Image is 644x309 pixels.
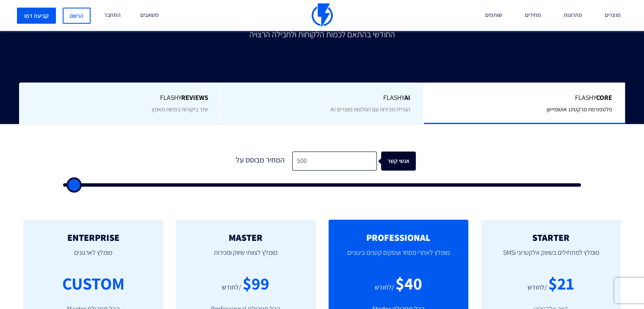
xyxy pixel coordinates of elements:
[36,243,150,271] p: מומלץ לארגונים
[404,93,410,102] b: AI
[188,243,303,271] p: מומלץ לצוותי שיווק ומכירות
[331,105,410,113] span: הגדילו מכירות עם המלצות מוצרים AI
[229,152,292,171] div: המחיר מבוסס על
[596,93,612,102] b: Core
[375,283,394,292] div: /לחודש
[181,93,208,102] b: REVIEWS
[222,283,241,292] div: /לחודש
[17,8,56,24] a: קביעת דמו
[548,271,574,295] div: $21
[234,93,410,103] span: Flashy
[243,271,269,295] div: $99
[341,232,456,243] h2: PROFESSIONAL
[528,283,547,292] div: /לחודש
[188,232,303,243] h2: MASTER
[151,105,208,113] span: יותר ביקורות בפחות מאמץ
[32,93,208,103] span: Flashy
[341,243,456,271] p: מומלץ לאתרי מסחר ועסקים קטנים-בינוניים
[385,152,420,171] div: אנשי קשר
[547,105,612,113] span: פלטפורמת מרקטינג אוטומיישן
[63,8,91,24] a: הרשם
[494,232,608,243] h2: STARTER
[395,271,422,295] div: $40
[36,232,150,243] h2: ENTERPRISE
[62,271,124,295] div: CUSTOM
[437,93,612,103] span: Flashy
[494,243,608,271] p: מומלץ למתחילים בשיווק אלקטרוני וSMS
